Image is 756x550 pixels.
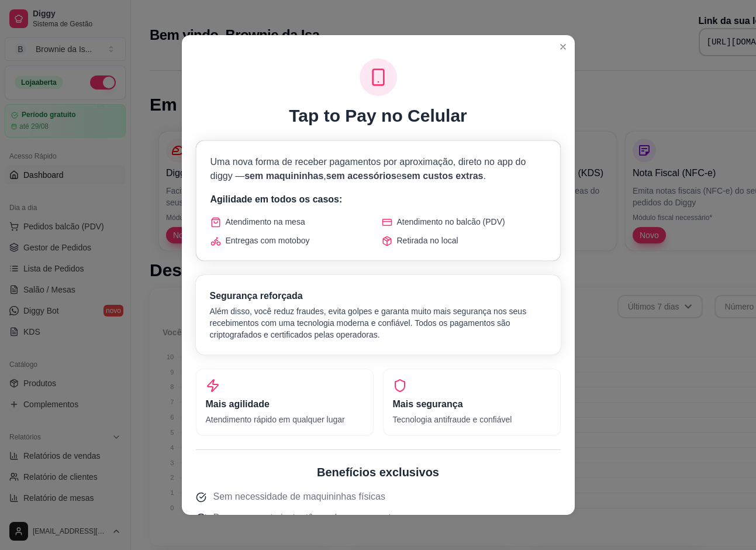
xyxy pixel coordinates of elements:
[213,511,401,525] span: Processamento instantâneo dos pagamentos
[210,289,547,303] h3: Segurança reforçada
[206,397,364,411] h3: Mais agilidade
[393,397,551,411] h3: Mais segurança
[226,235,310,246] span: Entregas com motoboy
[326,171,396,181] span: sem acessórios
[393,414,551,425] p: Tecnologia antifraude e confiável
[397,216,505,228] span: Atendimento no balcão (PDV)
[397,235,458,246] span: Retirada no local
[206,414,364,425] p: Atendimento rápido em qualquer lugar
[213,490,385,504] span: Sem necessidade de maquininhas físicas
[226,216,305,228] span: Atendimento na mesa
[210,192,546,207] p: Agilidade em todos os casos:
[402,171,484,181] span: sem custos extras
[554,37,572,56] button: Close
[289,105,467,126] h1: Tap to Pay no Celular
[244,171,323,181] span: sem maquininhas
[196,464,561,480] h2: Benefícios exclusivos
[210,305,547,341] p: Além disso, você reduz fraudes, evita golpes e garanta muito mais segurança nos seus recebimentos...
[210,155,546,183] p: Uma nova forma de receber pagamentos por aproximação, direto no app do diggy — , e .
